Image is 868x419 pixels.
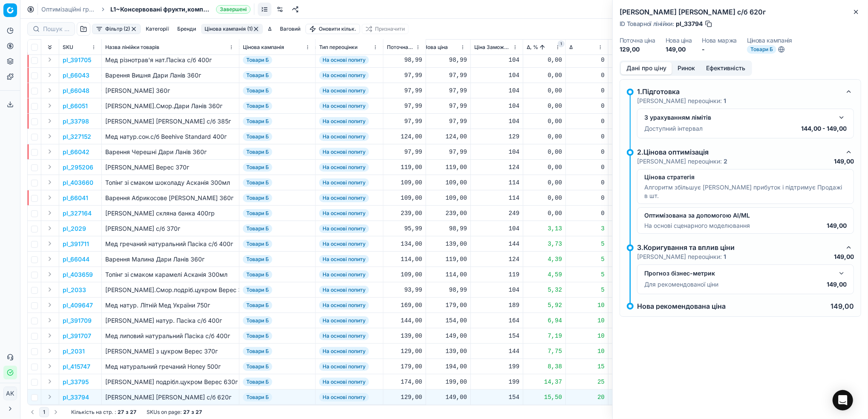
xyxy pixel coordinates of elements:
div: 23 [612,224,669,233]
p: 149,00 [834,157,854,166]
button: pl_2029 [63,224,86,233]
div: 97,99 [387,71,422,80]
button: Expand [45,192,55,203]
div: 119 [474,270,519,279]
div: 239,00 [424,209,467,218]
span: Товари Б [243,86,272,95]
span: На основі попиту [319,301,369,310]
p: pl_66042 [63,148,89,156]
div: 124,00 [424,132,467,141]
p: pl_33798 [63,117,89,126]
p: pl_409647 [63,301,93,310]
div: Варення Вишня Дари Ланів 360г [105,71,236,80]
button: pl_391711 [63,240,89,248]
div: 104 [474,286,519,294]
button: pl_2031 [63,347,85,356]
div: 239,00 [387,209,422,218]
span: На основі попиту [319,209,369,218]
div: 17 [612,71,669,80]
div: 3.Коригування та вплив ціни [637,242,840,253]
p: 149,00 [827,280,847,289]
div: 104 [474,86,519,95]
div: Open Intercom Messenger [833,390,853,410]
span: Нова ціна [424,44,448,51]
div: 144 [474,240,519,248]
div: [PERSON_NAME] 360г [105,86,236,95]
div: 97,99 [424,71,467,80]
div: [PERSON_NAME] Верес 370г [105,163,236,172]
button: Expand [45,346,55,356]
strong: 27 [196,409,202,416]
button: Expand [45,208,55,218]
dd: 129,00 [620,45,655,54]
div: 189 [474,301,519,310]
button: pl_66051 [63,102,88,110]
p: 149,00 [827,221,847,230]
button: Expand [45,162,55,172]
span: На основі попиту [319,286,369,294]
div: 97,99 [387,148,422,156]
div: 119,00 [387,163,422,172]
span: L1~Консервовані фрукти,компоти,варення,мед - tier_1 [110,5,213,14]
div: 97,99 [424,86,467,95]
div: 0 [569,163,605,172]
button: Цінова кампанія (1) [201,24,263,34]
div: 97,99 [387,117,422,126]
span: Товари Б [243,117,272,126]
button: Expand [45,70,55,80]
button: Expand [45,100,55,111]
div: 98,99 [424,224,467,233]
div: Мед натур. Літній Мед України 750г [105,301,236,310]
div: [PERSON_NAME].Смор.подріб.цукром Верес 350г [105,286,236,294]
div: 12 [612,255,669,264]
span: Кількість продаж за 30 днів [612,44,660,51]
span: SKU [63,44,73,51]
div: 0,00 [527,102,562,110]
div: 98,99 [424,286,467,294]
button: Expand [45,269,55,279]
button: Sorted by Δ, % ascending [538,43,547,52]
div: 0,00 [527,71,562,80]
p: pl_391709 [63,316,92,325]
div: 97,99 [424,148,467,156]
span: Завершені [216,5,251,14]
span: На основі попиту [319,316,369,325]
div: Мед різнотрав'я нат.Пасіка с/б 400г [105,56,236,64]
div: [PERSON_NAME].Смор.Дари Ланів 360г [105,102,236,110]
button: Expand [45,177,55,187]
div: [PERSON_NAME] [PERSON_NAME] с/б 385г [105,117,236,126]
div: Прогноз бізнес-метрик [644,269,833,278]
span: Товари Б [243,270,272,279]
button: pl_66044 [63,255,89,264]
dt: Нова ціна [666,37,692,43]
div: 4,59 [527,270,562,279]
div: 124 [474,255,519,264]
button: pl_403660 [63,178,93,187]
button: Expand [45,146,55,157]
button: Expand [45,284,55,295]
div: 0 [569,148,605,156]
dd: 149,00 [666,45,692,54]
div: 10 [612,148,669,156]
div: 114,00 [387,255,422,264]
dt: Нова маржа [702,37,737,43]
div: 169,00 [387,301,422,310]
div: 93,99 [387,286,422,294]
button: Фільтр (2) [92,24,141,34]
div: 0 [569,178,605,187]
div: 179,00 [424,301,467,310]
button: pl_327152 [63,132,91,141]
div: 0,00 [527,178,562,187]
span: Тип переоцінки [319,44,358,51]
nav: breadcrumb [41,5,251,14]
p: На основі сценарного моделювання [644,221,750,230]
button: Expand [45,392,55,402]
span: Δ, % [527,44,538,51]
div: 10 [569,301,605,310]
button: Expand [45,85,55,95]
p: pl_33795 [63,378,89,386]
